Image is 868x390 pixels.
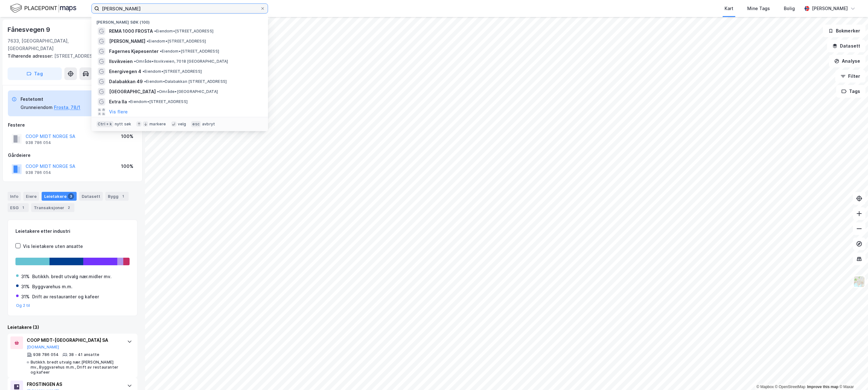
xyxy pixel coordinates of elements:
[143,69,144,74] span: •
[27,336,121,344] div: COOP MIDT-[GEOGRAPHIC_DATA] SA
[191,121,201,127] div: esc
[26,170,51,175] div: 938 786 054
[154,29,213,34] span: Eiendom • [STREET_ADDRESS]
[27,345,59,350] button: [DOMAIN_NAME]
[8,152,137,159] div: Gårdeiere
[134,59,136,64] span: •
[144,79,146,84] span: •
[147,39,206,44] span: Eiendom • [STREET_ADDRESS]
[115,122,131,127] div: nytt søk
[149,122,166,127] div: markere
[69,352,99,357] div: 38 - 41 ansatte
[15,227,130,235] div: Leietakere etter industri
[160,49,162,54] span: •
[109,108,128,116] button: Vis flere
[16,303,30,308] button: Og 2 til
[66,204,72,211] div: 2
[23,192,39,201] div: Eiere
[8,53,54,59] span: Tilhørende adresser:
[20,104,53,111] div: Grunneiendom
[121,133,133,140] div: 100%
[756,385,774,389] a: Mapbox
[120,193,126,199] div: 1
[775,385,806,389] a: OpenStreetMap
[202,122,215,127] div: avbryt
[8,192,21,201] div: Info
[21,273,30,280] div: 31%
[8,37,109,52] div: 7633, [GEOGRAPHIC_DATA], [GEOGRAPHIC_DATA]
[178,122,186,127] div: velg
[26,140,51,145] div: 938 786 054
[42,192,77,201] div: Leietakere
[134,59,228,64] span: Område • Ilsvikveien, 7018 [GEOGRAPHIC_DATA]
[836,85,865,98] button: Tags
[96,121,114,127] div: Ctrl + k
[836,360,868,390] div: Kontrollprogram for chat
[33,352,59,357] div: 938 786 054
[21,293,30,301] div: 31%
[8,25,51,35] div: Fånesvegen 9
[109,98,127,106] span: Extra Ila
[109,37,145,45] span: [PERSON_NAME]
[747,5,770,12] div: Mine Tags
[23,243,83,250] div: Vis leietakere uten ansatte
[160,49,219,54] span: Eiendom • [STREET_ADDRESS]
[807,385,838,389] a: Improve this map
[109,27,153,35] span: REMA 1000 FROSTA
[143,69,202,74] span: Eiendom • [STREET_ADDRESS]
[121,163,133,170] div: 100%
[105,192,129,201] div: Bygg
[8,52,132,60] div: [STREET_ADDRESS]
[10,3,76,14] img: logo.f888ab2527a4732fd821a326f86c7f29.svg
[853,276,865,288] img: Z
[8,121,137,129] div: Festere
[109,58,133,65] span: Ilsvikveien
[147,39,149,43] span: •
[109,78,143,85] span: Dalabakkan 49
[20,95,80,103] div: Festetomt
[91,15,268,26] div: [PERSON_NAME] søk (100)
[27,381,121,388] div: FROSTINGEN AS
[154,29,156,33] span: •
[109,48,159,55] span: Fagernes Kjøpesenter
[827,40,865,52] button: Datasett
[829,55,865,67] button: Analyse
[823,25,865,37] button: Bokmerker
[32,293,99,301] div: Drift av restauranter og kafeer
[68,193,74,199] div: 3
[21,283,30,290] div: 31%
[31,203,74,212] div: Transaksjoner
[835,70,865,83] button: Filter
[157,89,218,94] span: Område • [GEOGRAPHIC_DATA]
[8,324,137,331] div: Leietakere (3)
[144,79,227,84] span: Eiendom • Dalabakkan [STREET_ADDRESS]
[8,67,62,80] button: Tag
[836,360,868,390] iframe: Chat Widget
[725,5,733,12] div: Kart
[128,99,130,104] span: •
[157,89,159,94] span: •
[109,88,156,95] span: [GEOGRAPHIC_DATA]
[32,273,112,280] div: Butikkh. bredt utvalg nær.midler mv.
[784,5,795,12] div: Bolig
[812,5,848,12] div: [PERSON_NAME]
[99,4,260,13] input: Søk på adresse, matrikkel, gårdeiere, leietakere eller personer
[20,204,26,211] div: 1
[32,283,73,290] div: Byggvarehus m.m.
[128,99,188,104] span: Eiendom • [STREET_ADDRESS]
[31,360,121,375] div: Butikkh. bredt utvalg nær.[PERSON_NAME] mv., Byggvarehus m.m., Drift av restauranter og kafeer
[79,192,103,201] div: Datasett
[8,203,29,212] div: ESG
[54,104,80,111] button: Frosta, 78/1
[109,68,141,75] span: Energivegen 4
